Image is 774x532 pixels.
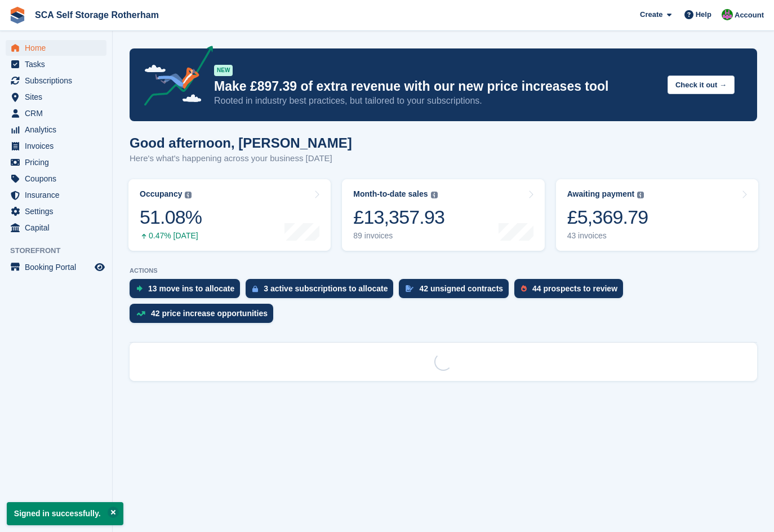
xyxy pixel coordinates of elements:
[637,192,644,198] img: icon-info-grey-7440780725fd019a000dd9b08b2336e03edf1995a4989e88bcd33f0948082b44.svg
[9,7,26,24] img: stora-icon-8386f47178a22dfd0bd8f6a31ec36ba5ce8667c1dd55bd0f319d3a0aa187defe.svg
[246,279,399,304] a: 3 active subscriptions to allocate
[25,138,92,154] span: Invoices
[136,285,143,292] img: move_ins_to_allocate_icon-fdf77a2bb77ea45bf5b3d319d69a93e2d87916cf1d5bf7949dd705db3b84f3ca.svg
[521,285,527,292] img: prospect-51fa495bee0391a8d652442698ab0144808aea92771e9ea1ae160a38d050c398.svg
[514,279,629,304] a: 44 prospects to review
[25,40,92,56] span: Home
[25,105,92,121] span: CRM
[264,284,388,293] div: 3 active subscriptions to allocate
[30,6,163,24] a: SCA Self Storage Rotherham
[567,189,635,199] div: Awaiting payment
[130,279,246,304] a: 13 move ins to allocate
[25,73,92,88] span: Subscriptions
[6,154,106,170] a: menu
[353,206,444,229] div: £13,357.93
[6,187,106,203] a: menu
[136,311,145,316] img: price_increase_opportunities-93ffe204e8149a01c8c9dc8f82e8f89637d9d84a8eef4429ea346261dce0b2c0.svg
[6,105,106,121] a: menu
[342,179,544,251] a: Month-to-date sales £13,357.93 89 invoices
[640,9,662,20] span: Create
[214,78,659,95] p: Make £897.39 of extra revenue with our new price increases tool
[431,192,438,198] img: icon-info-grey-7440780725fd019a000dd9b08b2336e03edf1995a4989e88bcd33f0948082b44.svg
[25,203,92,219] span: Settings
[25,154,92,170] span: Pricing
[532,284,617,293] div: 44 prospects to review
[25,220,92,236] span: Capital
[214,95,659,107] p: Rooted in industry best practices, but tailored to your subscriptions.
[6,122,106,138] a: menu
[567,206,648,229] div: £5,369.79
[399,279,514,304] a: 42 unsigned contracts
[140,189,182,199] div: Occupancy
[140,231,202,241] div: 0.47% [DATE]
[6,73,106,88] a: menu
[25,259,92,275] span: Booking Portal
[567,231,648,241] div: 43 invoices
[140,206,202,229] div: 51.08%
[130,267,757,274] p: ACTIONS
[6,138,106,154] a: menu
[148,284,234,293] div: 13 move ins to allocate
[722,9,733,20] img: Sarah Race
[10,245,112,256] span: Storefront
[130,304,279,329] a: 42 price increase opportunities
[735,10,764,21] span: Account
[406,285,413,292] img: contract_signature_icon-13c848040528278c33f63329250d36e43548de30e8caae1d1a13099fd9432cc5.svg
[214,65,233,76] div: NEW
[6,89,106,105] a: menu
[93,260,106,274] a: Preview store
[668,76,735,94] button: Check it out →
[25,89,92,105] span: Sites
[353,189,428,199] div: Month-to-date sales
[25,56,92,72] span: Tasks
[185,192,192,198] img: icon-info-grey-7440780725fd019a000dd9b08b2336e03edf1995a4989e88bcd33f0948082b44.svg
[6,220,106,236] a: menu
[353,231,444,241] div: 89 invoices
[128,179,331,251] a: Occupancy 51.08% 0.47% [DATE]
[25,187,92,203] span: Insurance
[6,171,106,187] a: menu
[6,40,106,56] a: menu
[6,259,106,275] a: menu
[130,135,352,150] h1: Good afternoon, [PERSON_NAME]
[151,309,268,318] div: 42 price increase opportunities
[25,171,92,187] span: Coupons
[25,122,92,138] span: Analytics
[696,9,711,20] span: Help
[130,152,352,165] p: Here's what's happening across your business [DATE]
[135,46,213,110] img: price-adjustments-announcement-icon-8257ccfd72463d97f412b2fc003d46551f7dbcb40ab6d574587a9cd5c0d94...
[6,203,106,219] a: menu
[556,179,758,251] a: Awaiting payment £5,369.79 43 invoices
[7,502,123,525] p: Signed in successfully.
[252,285,258,292] img: active_subscription_to_allocate_icon-d502201f5373d7db506a760aba3b589e785aa758c864c3986d89f69b8ff3...
[419,284,503,293] div: 42 unsigned contracts
[6,56,106,72] a: menu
